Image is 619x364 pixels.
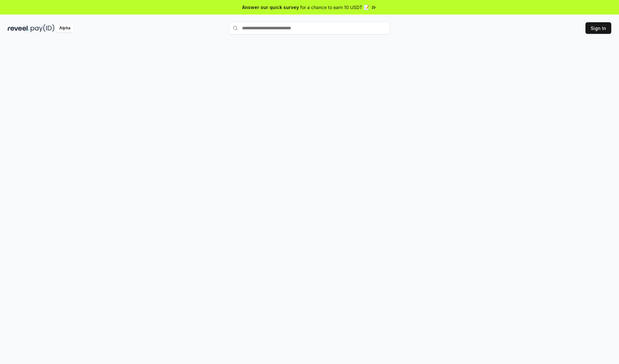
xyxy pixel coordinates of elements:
span: for a chance to earn 10 USDT 📝 [300,4,369,11]
span: Answer our quick survey [242,4,299,11]
div: Alpha [56,24,74,32]
img: reveel_dark [8,24,29,32]
img: pay_id [31,24,54,32]
button: Sign In [585,22,611,34]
